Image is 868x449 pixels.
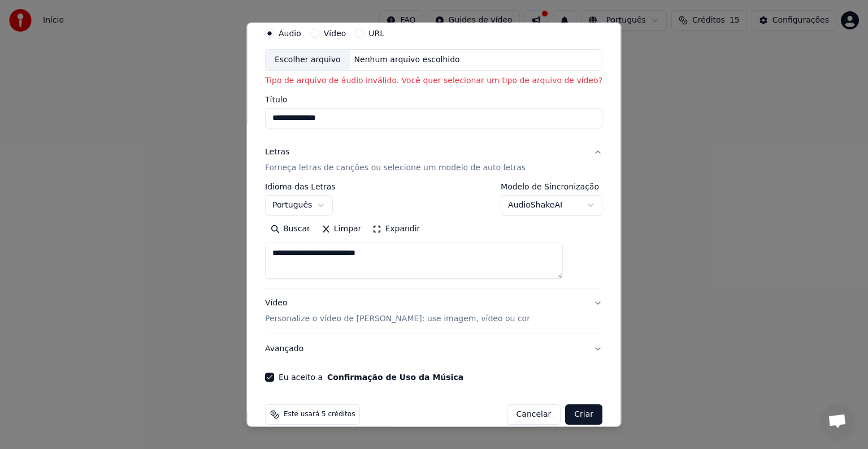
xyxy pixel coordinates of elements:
[265,334,602,364] button: Avançado
[265,137,602,183] button: LetrasForneça letras de canções ou selecione um modelo de auto letras
[316,220,367,238] button: Limpar
[265,183,336,191] label: Idioma das Letras
[265,183,602,288] div: LetrasForneça letras de canções ou selecione um modelo de auto letras
[265,220,316,238] button: Buscar
[328,373,464,381] button: Eu aceito a
[265,288,602,334] button: VídeoPersonalize o vídeo de [PERSON_NAME]: use imagem, vídeo ou cor
[265,146,289,158] div: Letras
[501,183,603,191] label: Modelo de Sincronização
[266,50,350,70] div: Escolher arquivo
[566,404,603,425] button: Criar
[367,220,426,238] button: Expandir
[279,29,301,37] label: Áudio
[279,373,463,381] label: Eu aceito a
[265,313,530,325] p: Personalize o vídeo de [PERSON_NAME]: use imagem, vídeo ou cor
[369,29,385,37] label: URL
[265,96,602,103] label: Título
[350,54,465,66] div: Nenhum arquivo escolhido
[284,410,355,419] span: Este usará 5 créditos
[265,297,530,325] div: Vídeo
[507,404,561,425] button: Cancelar
[265,162,526,174] p: Forneça letras de canções ou selecione um modelo de auto letras
[324,29,346,37] label: Vídeo
[265,75,602,87] p: Tipo de arquivo de áudio inválido. Você quer selecionar um tipo de arquivo de vídeo?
